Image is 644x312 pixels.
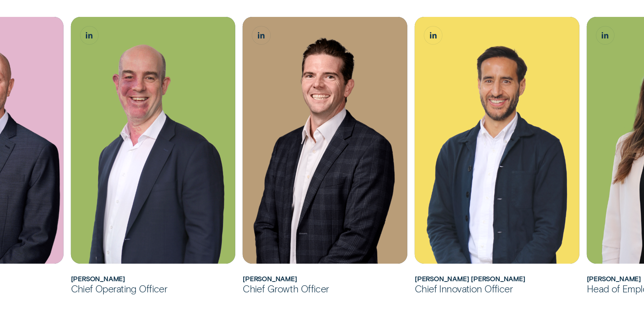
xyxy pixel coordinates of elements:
h2: James Goodwin [243,275,407,283]
img: James Goodwin [243,17,407,264]
a: Kate Renner, Head of Employee Experience LinkedIn button [596,26,614,44]
a: Álvaro Carpio Colón, Chief Innovation Officer LinkedIn button [424,26,442,44]
div: Chief Growth Officer [243,283,407,295]
img: Sam Harding [71,17,236,264]
div: Álvaro Carpio Colón, Chief Innovation Officer [415,17,579,264]
h2: Álvaro Carpio Colón [415,275,579,283]
a: James Goodwin, Chief Growth Officer LinkedIn button [252,26,270,44]
div: James Goodwin, Chief Growth Officer [243,17,407,264]
div: Chief Innovation Officer [415,283,579,295]
div: Sam Harding, Chief Operating Officer [71,17,236,264]
img: Álvaro Carpio Colón [415,17,579,264]
h2: Sam Harding [71,275,236,283]
div: Chief Operating Officer [71,283,236,295]
a: Sam Harding, Chief Operating Officer LinkedIn button [80,26,98,44]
